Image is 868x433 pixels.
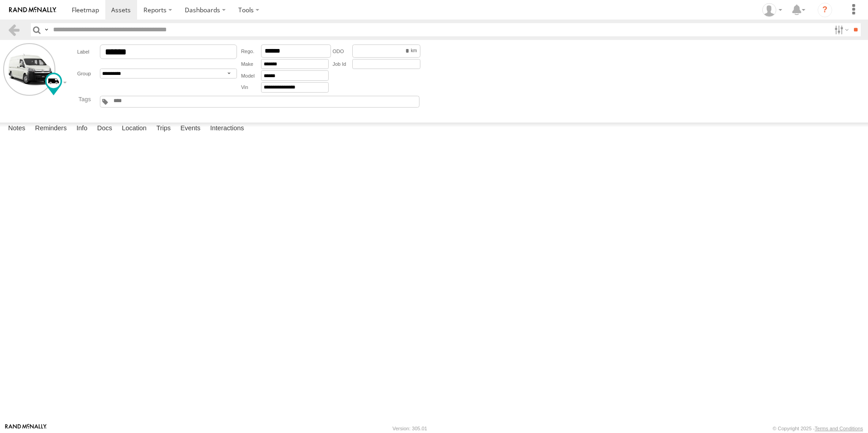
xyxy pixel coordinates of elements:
[152,123,175,135] label: Trips
[176,123,205,135] label: Events
[773,426,863,431] div: © Copyright 2025 -
[43,23,50,36] label: Search Query
[831,23,850,36] label: Search Filter Options
[7,23,20,36] a: Back to previous Page
[4,123,30,135] label: Notes
[93,123,117,135] label: Docs
[818,3,832,17] i: ?
[815,426,863,431] a: Terms and Conditions
[30,123,71,135] label: Reminders
[45,73,62,95] div: Change Map Icon
[117,123,151,135] label: Location
[5,424,47,433] a: Visit our Website
[9,7,56,13] img: rand-logo.svg
[72,123,92,135] label: Info
[393,426,427,431] div: Version: 305.01
[759,3,785,17] div: Sean Aliphon
[206,123,249,135] label: Interactions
